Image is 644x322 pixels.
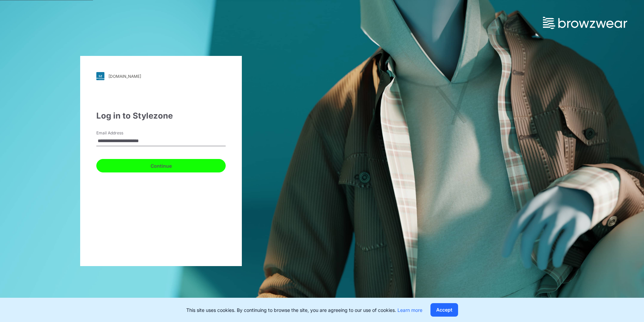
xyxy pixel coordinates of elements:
[96,159,226,172] button: Continue
[96,130,143,136] label: Email Address
[397,307,422,313] a: Learn more
[96,110,226,122] div: Log in to Stylezone
[96,72,104,80] img: svg+xml;base64,PHN2ZyB3aWR0aD0iMjgiIGhlaWdodD0iMjgiIHZpZXdCb3g9IjAgMCAyOCAyOCIgZmlsbD0ibm9uZSIgeG...
[186,307,422,314] p: This site uses cookies. By continuing to browse the site, you are agreeing to our use of cookies.
[430,303,458,317] button: Accept
[543,17,627,29] img: browzwear-logo.73288ffb.svg
[108,74,141,79] div: [DOMAIN_NAME]
[96,72,226,80] a: [DOMAIN_NAME]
